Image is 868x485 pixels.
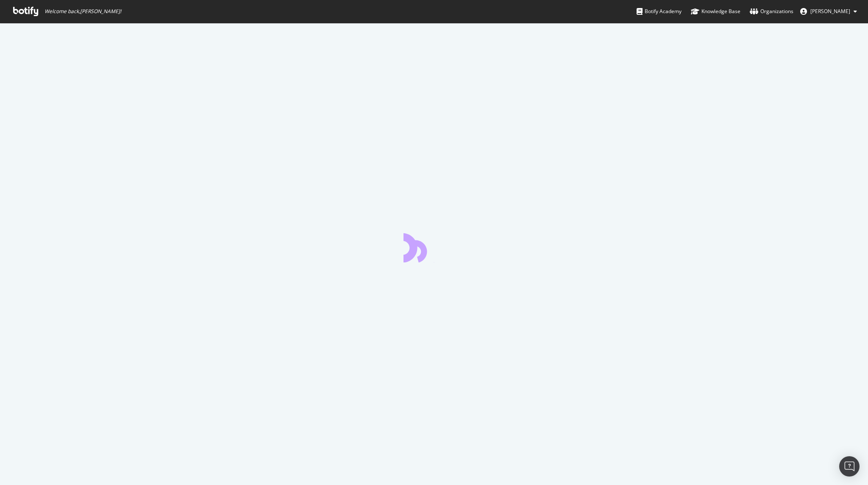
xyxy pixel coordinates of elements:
[637,7,682,16] div: Botify Academy
[403,232,465,262] div: animation
[750,7,793,16] div: Organizations
[839,456,860,477] div: Open Intercom Messenger
[810,8,850,15] span: Carl Abuan
[793,5,864,18] button: [PERSON_NAME]
[691,7,740,16] div: Knowledge Base
[45,8,121,15] span: Welcome back, [PERSON_NAME] !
